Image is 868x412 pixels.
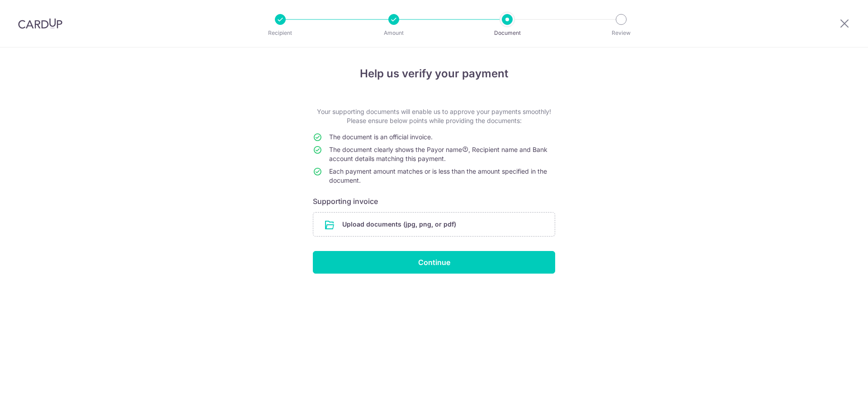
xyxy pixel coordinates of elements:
[313,212,555,237] div: Upload documents (jpg, png, or pdf)
[329,167,547,184] span: Each payment amount matches or is less than the amount specified in the document.
[329,146,547,162] span: The document clearly shows the Payor name , Recipient name and Bank account details matching this...
[247,28,314,38] p: Recipient
[588,28,655,38] p: Review
[329,133,433,141] span: The document is an official invoice.
[810,385,859,407] iframe: Opens a widget where you can find more information
[313,196,555,207] h6: Supporting invoice
[313,251,555,274] input: Continue
[313,107,555,125] p: Your supporting documents will enable us to approve your payments smoothly! Please ensure below p...
[360,28,427,38] p: Amount
[313,66,555,82] h4: Help us verify your payment
[474,28,541,38] p: Document
[18,18,62,29] img: CardUp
